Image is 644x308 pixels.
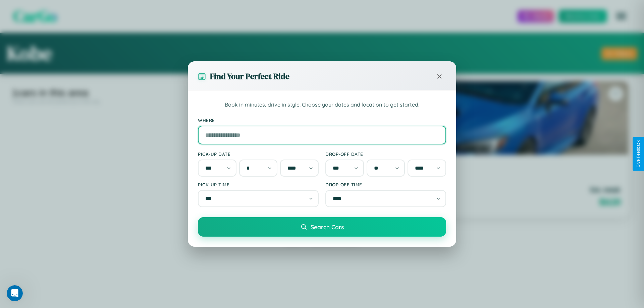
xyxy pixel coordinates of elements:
[311,223,344,231] span: Search Cars
[198,217,446,237] button: Search Cars
[325,182,446,187] label: Drop-off Time
[198,101,446,109] p: Book in minutes, drive in style. Choose your dates and location to get started.
[198,151,319,157] label: Pick-up Date
[210,71,289,82] h3: Find Your Perfect Ride
[198,182,319,187] label: Pick-up Time
[325,151,446,157] label: Drop-off Date
[198,117,446,123] label: Where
